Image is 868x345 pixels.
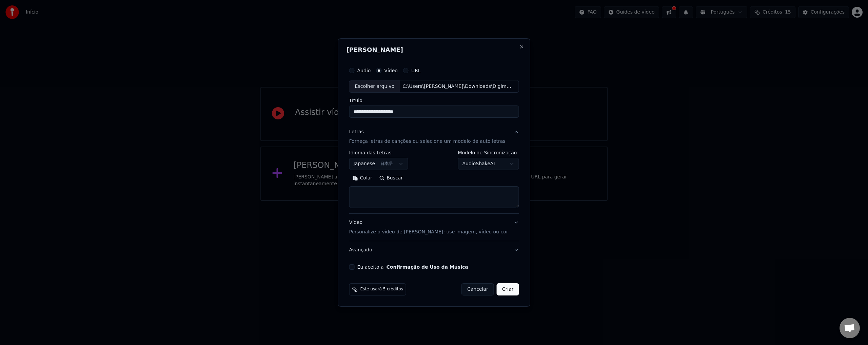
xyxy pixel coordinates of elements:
[376,173,406,184] button: Buscar
[411,68,421,73] label: URL
[349,241,519,259] button: Avançado
[461,283,494,295] button: Cancelar
[349,214,519,241] button: VídeoPersonalize o vídeo de [PERSON_NAME]: use imagem, vídeo ou cor
[497,283,519,295] button: Criar
[349,138,506,145] p: Forneça letras de canções ou selecione um modelo de auto letras
[347,47,522,53] h2: [PERSON_NAME]
[458,151,519,155] label: Modelo de Sincronização
[349,129,364,136] div: Letras
[384,68,398,73] label: Vídeo
[350,80,400,93] div: Escolher arquivo
[349,219,508,236] div: Vídeo
[400,83,515,90] div: C:\Users\[PERSON_NAME]\Downloads\Digimon OST - Butterfly.mp4
[357,265,468,269] label: Eu aceito a
[349,173,376,184] button: Colar
[349,151,408,155] label: Idioma das Letras
[349,151,519,214] div: LetrasForneça letras de canções ou selecione um modelo de auto letras
[349,229,508,235] p: Personalize o vídeo de [PERSON_NAME]: use imagem, vídeo ou cor
[360,287,403,292] span: Este usará 5 créditos
[387,265,468,269] button: Eu aceito a
[349,98,519,103] label: Título
[349,123,519,151] button: LetrasForneça letras de canções ou selecione um modelo de auto letras
[357,68,371,73] label: Áudio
